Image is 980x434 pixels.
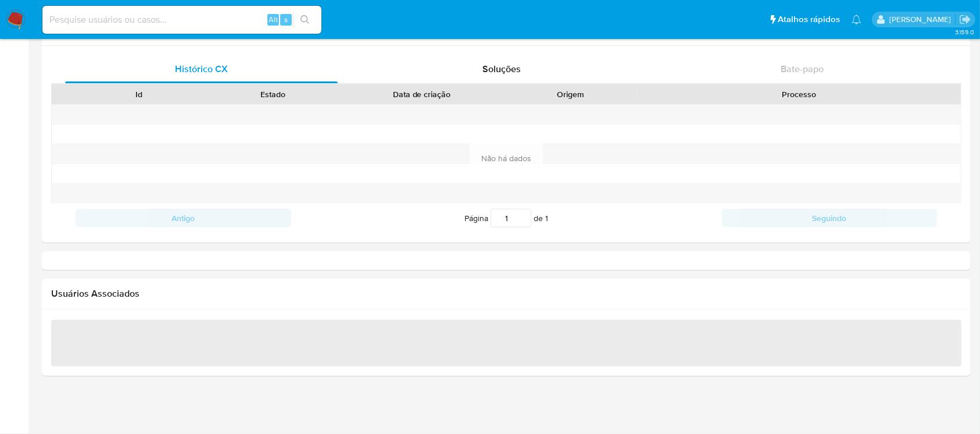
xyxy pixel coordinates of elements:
span: ‌ [51,320,961,367]
a: Sair [959,13,971,26]
div: Id [80,88,198,100]
button: Antigo [76,209,291,227]
input: Pesquise usuários ou casos... [42,12,321,27]
p: weverton.gomes@mercadopago.com.br [889,14,955,25]
button: Seguindo [722,209,938,227]
span: Soluções [482,62,521,76]
span: Bate-papo [781,62,824,76]
span: 3.159.0 [955,27,974,37]
span: Página de [464,209,548,227]
div: Estado [214,88,332,100]
h2: Usuários Associados [51,288,961,300]
span: Atalhos rápidos [778,13,840,26]
div: Data de criação [348,88,495,100]
span: s [284,14,288,25]
span: Histórico CX [175,62,228,76]
span: Alt [269,14,278,25]
div: Processo [646,88,953,100]
div: Origem [512,88,630,100]
button: search-icon [293,12,317,28]
a: Notificações [852,15,861,24]
span: 1 [545,212,548,224]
